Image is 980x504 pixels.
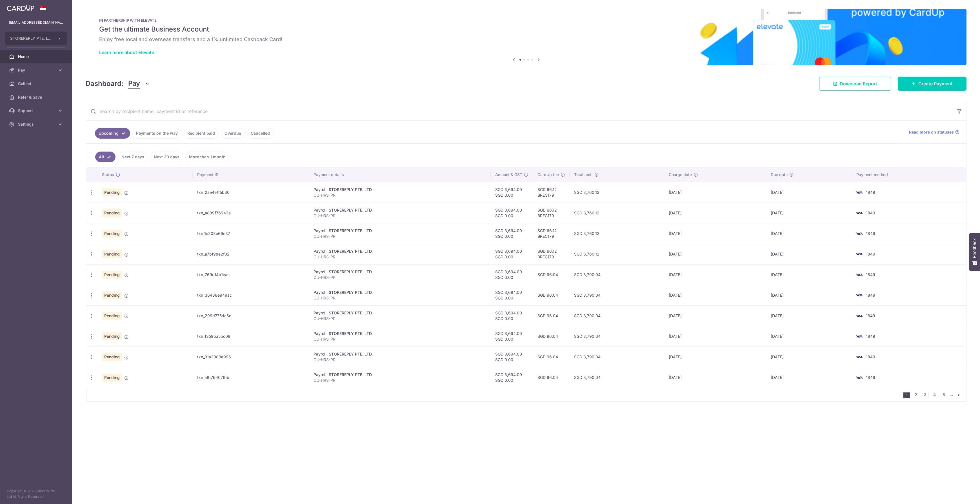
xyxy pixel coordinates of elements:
a: All [95,152,115,162]
p: CU-HRS-PR [314,295,486,301]
td: SGD 3,760.12 [570,203,664,223]
span: Feedback [972,238,977,258]
a: Overdue [221,128,245,139]
span: Pending [102,291,122,299]
td: SGD 3,790.04 [570,264,664,285]
td: txn_1e203e66e37 [193,223,309,244]
a: Payments on the way [132,128,181,139]
span: CardUp fee [537,172,559,177]
td: [DATE] [766,347,852,367]
a: Next 7 days [118,152,148,162]
span: Pending [102,209,122,217]
div: Payroll. STOREREPLY PTE. LTD. [314,310,486,316]
td: [DATE] [664,264,766,285]
td: [DATE] [766,285,852,305]
td: [DATE] [664,347,766,367]
span: STOREREPLY PTE. LTD. [10,35,52,41]
nav: pager [903,388,966,401]
td: [DATE] [664,203,766,223]
div: Payroll. STOREREPLY PTE. LTD. [314,290,486,295]
td: SGD 3,694.00 SGD 0.00 [491,244,533,264]
img: Bank Card [854,292,865,299]
td: txn_769c14b1eac [193,264,309,285]
span: 1849 [866,272,875,277]
a: Download Report [819,77,891,91]
td: SGD 3,694.00 SGD 0.00 [491,223,533,244]
span: Pending [102,332,122,340]
a: Recipient paid [184,128,219,139]
span: 1849 [866,354,875,359]
td: [DATE] [664,326,766,347]
span: Status [102,172,114,177]
td: SGD 96.04 [533,285,570,305]
div: Payroll. STOREREPLY PTE. LTD. [314,228,486,234]
td: [DATE] [664,223,766,244]
a: 5 [940,391,947,398]
a: Cancelled [247,128,274,139]
td: SGD 3,760.12 [570,244,664,264]
a: Upcoming [95,128,130,139]
img: Bank Card [854,312,865,319]
span: Total amt. [574,172,593,177]
span: 1849 [866,231,875,236]
span: Pending [102,230,122,237]
td: SGD 3,694.00 SGD 0.00 [491,326,533,347]
img: Bank Card [854,333,865,340]
td: [DATE] [766,244,852,264]
td: [DATE] [664,305,766,326]
img: Renovation banner [86,9,966,65]
p: CU-HRS-PR [314,336,486,342]
td: SGD 66.12 BREC179 [533,182,570,203]
td: [DATE] [664,244,766,264]
p: CU-HRS-PR [314,234,486,239]
span: Collect [18,81,55,86]
img: Bank Card [854,230,865,237]
td: txn_2ae4e1f5b30 [193,182,309,203]
span: Pending [102,312,122,320]
span: Support [18,108,55,114]
span: Settings [18,121,55,127]
span: 1849 [866,252,875,256]
td: txn_a889f76943e [193,203,309,223]
p: IN PARTNERSHIP WITH ELEVATE [99,18,953,23]
img: Bank Card [854,354,865,360]
img: Bank Card [854,189,865,196]
span: Pay [18,67,55,73]
td: SGD 3,790.04 [570,305,664,326]
a: Create Payment [898,77,966,91]
span: Due date [771,172,788,177]
li: 1 [903,392,910,398]
th: Payment details [309,167,491,182]
td: txn_a7bf98e2f82 [193,244,309,264]
img: Bank Card [854,210,865,216]
span: 1849 [866,313,875,318]
td: SGD 3,790.04 [570,347,664,367]
div: Payroll. STOREREPLY PTE. LTD. [314,269,486,275]
td: SGD 3,694.00 SGD 0.00 [491,264,533,285]
p: CU-HRS-PR [314,357,486,363]
td: [DATE] [664,285,766,305]
span: 1849 [866,334,875,339]
p: [EMAIL_ADDRESS][DOMAIN_NAME] [9,20,63,25]
td: SGD 66.12 BREC179 [533,203,570,223]
td: SGD 3,694.00 SGD 0.00 [491,182,533,203]
td: SGD 3,694.00 SGD 0.00 [491,367,533,388]
button: Feedback - Show survey [969,233,980,271]
a: Learn more about Elevate [99,50,154,55]
td: SGD 3,790.04 [570,285,664,305]
p: CU-HRS-PR [314,275,486,280]
div: Payroll. STOREREPLY PTE. LTD. [314,187,486,192]
td: SGD 3,790.04 [570,367,664,388]
td: SGD 96.04 [533,367,570,388]
span: 1849 [866,190,875,195]
h6: Enjoy free local and overseas transfers and a 1% unlimited Cashback Card! [99,36,953,43]
td: SGD 96.04 [533,305,570,326]
span: 1849 [866,293,875,297]
span: Charge date [669,172,692,177]
a: 4 [931,391,938,398]
span: Home [18,54,55,59]
td: [DATE] [766,326,852,347]
div: Payroll. STOREREPLY PTE. LTD. [314,351,486,357]
td: [DATE] [766,203,852,223]
span: 1849 [866,210,875,215]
